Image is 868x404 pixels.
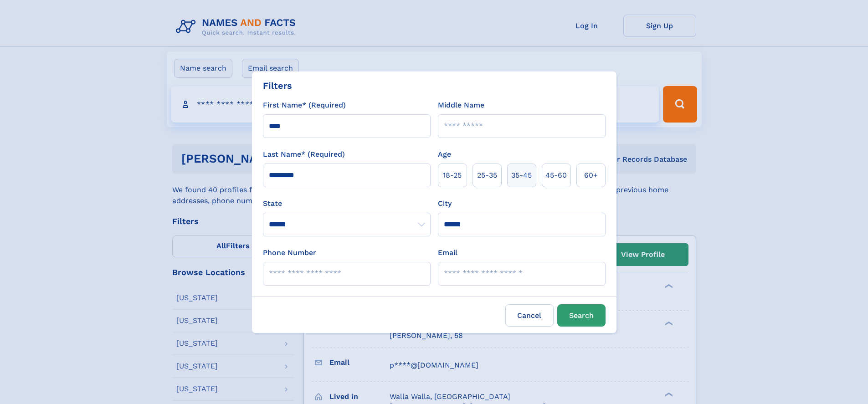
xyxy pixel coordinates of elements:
label: Middle Name [438,100,484,111]
span: 25‑35 [477,170,497,181]
span: 35‑45 [511,170,532,181]
span: 18‑25 [443,170,462,181]
label: First Name* (Required) [263,100,346,111]
label: Phone Number [263,247,316,258]
label: Cancel [505,304,554,327]
label: State [263,198,431,209]
label: Email [438,247,457,258]
span: 45‑60 [545,170,567,181]
label: City [438,198,452,209]
label: Age [438,149,451,160]
button: Search [557,304,606,327]
span: 60+ [584,170,598,181]
label: Last Name* (Required) [263,149,345,160]
div: Filters [263,79,292,92]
